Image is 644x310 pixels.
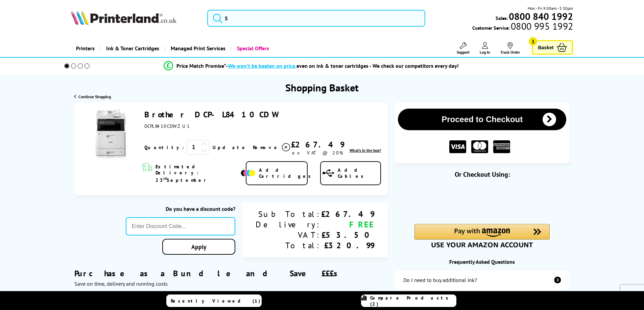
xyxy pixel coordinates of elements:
input: Enter Discount Code... [126,217,236,235]
span: Mon - Fri 9:00am - 5:30pm [528,5,573,11]
div: Do I need to buy additional ink? [403,277,477,283]
span: Recently Viewed (1) [171,298,261,304]
a: Log In [480,42,490,55]
div: Delivery: [256,219,321,230]
a: Brother DCP-L8410CDW [144,109,278,120]
img: Add Cartridges [241,170,256,176]
span: Log In [480,50,490,55]
span: Customer Service: [472,23,573,31]
img: Brother DCP-L8410CDW [86,109,136,160]
div: VAT: [256,230,321,240]
a: Printers [71,40,100,57]
div: £53.50 [321,230,374,240]
div: Save on time, delivery and running costs [74,280,388,287]
div: £267.49 [321,209,374,219]
span: 1 [529,37,537,46]
a: Printerland Logo [71,10,199,26]
a: Continue Shopping [74,94,111,99]
div: Total: [256,240,321,251]
span: Continue Shopping [78,94,111,99]
span: Estimated Delivery: 23 September [156,164,239,183]
span: Ink & Toner Cartridges [106,40,159,57]
a: Track Order [500,42,520,55]
b: 0800 840 1992 [509,10,573,23]
a: lnk_inthebox [350,148,381,153]
span: Add Cartridges [259,167,314,179]
a: Update [213,144,247,150]
div: Purchase as a Bundle and Save £££s [74,258,388,287]
div: FREE [321,219,374,230]
div: Do you have a discount code? [126,205,236,212]
span: Add Cables [338,167,380,179]
span: Price Match Promise* [176,62,226,69]
div: £320.99 [321,240,374,251]
div: Amazon Pay - Use your Amazon account [414,224,550,248]
a: additional-ink [395,271,570,289]
span: What's in the box? [350,148,381,153]
img: Printerland Logo [71,10,176,25]
a: Apply [162,239,235,255]
span: Support [457,50,470,55]
span: 0800 995 1992 [510,23,573,29]
h1: Shopping Basket [285,81,359,94]
div: - even on ink & toner cartridges - We check our competitors every day! [226,62,459,69]
a: Basket 1 [532,40,573,55]
a: 0800 840 1992 [508,13,573,20]
a: Support [457,42,470,55]
div: Sub Total: [256,209,321,219]
span: Basket [538,43,553,52]
img: American Express [493,140,510,153]
img: VISA [449,140,466,153]
span: Quantity: [144,144,184,150]
span: DCPL8410CDWZU1 [144,123,190,129]
a: Recently Viewed (1) [166,294,262,307]
a: Ink & Toner Cartridges [100,40,164,57]
button: Proceed to Checkout [398,109,566,130]
span: Remove [253,144,280,150]
div: Frequently Asked Questions [395,258,570,265]
div: £267.49 [291,139,344,150]
span: ex VAT @ 20% [292,150,343,156]
a: Compare Products (2) [361,294,456,307]
a: Managed Print Services [164,40,231,57]
div: Or Checkout Using: [395,170,570,179]
a: Special Offers [231,40,274,57]
iframe: PayPal [414,190,550,205]
span: Sales: [496,15,508,21]
li: modal_Promise [55,60,568,72]
span: We won’t be beaten on price, [228,62,296,69]
a: Delete item from your basket [253,142,291,152]
sup: rd [163,176,167,181]
img: MASTER CARD [471,140,488,153]
span: Compare Products (2) [370,295,456,307]
input: S [207,10,425,27]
